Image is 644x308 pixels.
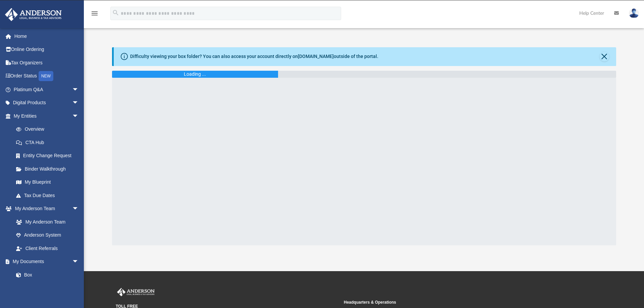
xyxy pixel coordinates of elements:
[9,162,89,176] a: Binder Walkthrough
[116,288,156,297] img: Anderson Advisors Platinum Portal
[5,255,86,268] a: My Documentsarrow_drop_down
[5,202,86,215] a: My Anderson Teamarrow_drop_down
[72,202,86,216] span: arrow_drop_down
[5,83,89,96] a: Platinum Q&Aarrow_drop_down
[72,109,86,123] span: arrow_drop_down
[9,229,86,242] a: Anderson System
[344,299,567,305] small: Headquarters & Operations
[91,13,99,17] a: menu
[5,96,89,110] a: Digital Productsarrow_drop_down
[298,54,334,59] a: [DOMAIN_NAME]
[9,123,89,136] a: Overview
[9,136,89,149] a: CTA Hub
[91,9,99,17] i: menu
[9,176,86,189] a: My Blueprint
[184,71,206,78] div: Loading ...
[9,149,89,163] a: Entity Change Request
[3,8,64,21] img: Anderson Advisors Platinum Portal
[72,96,86,110] span: arrow_drop_down
[5,43,89,56] a: Online Ordering
[9,242,86,255] a: Client Referrals
[5,69,89,83] a: Order StatusNEW
[9,268,82,282] a: Box
[5,29,89,43] a: Home
[72,255,86,269] span: arrow_drop_down
[112,9,119,16] i: search
[9,215,82,229] a: My Anderson Team
[9,282,86,295] a: Meeting Minutes
[5,56,89,69] a: Tax Organizers
[629,8,639,18] img: User Pic
[600,52,609,61] button: Close
[5,109,89,123] a: My Entitiesarrow_drop_down
[72,83,86,97] span: arrow_drop_down
[9,189,89,202] a: Tax Due Dates
[130,53,378,60] div: Difficulty viewing your box folder? You can also access your account directly on outside of the p...
[39,71,53,81] div: NEW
